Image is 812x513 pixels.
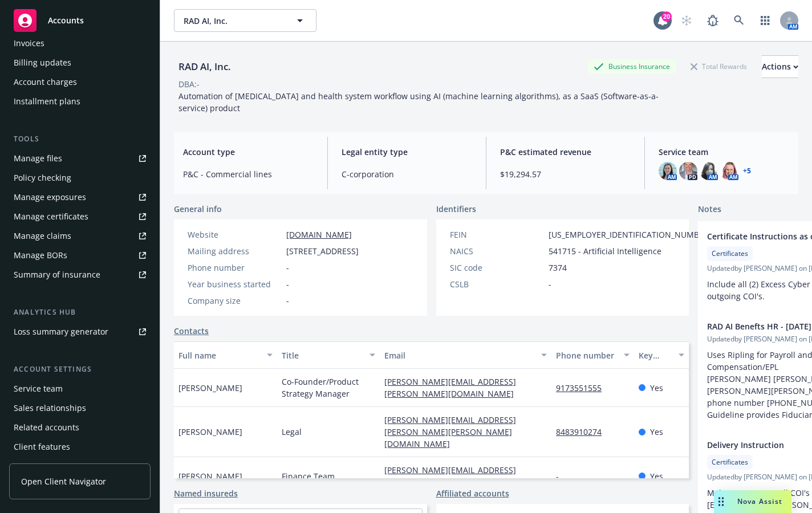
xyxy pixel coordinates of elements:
[549,262,567,274] span: 7374
[659,162,677,180] img: photo
[286,295,289,307] span: -
[9,54,151,72] a: Billing updates
[9,266,151,284] a: Summary of insurance
[183,146,314,158] span: Account type
[9,418,151,437] a: Related accounts
[650,382,663,394] span: Yes
[286,229,352,240] a: [DOMAIN_NAME]
[188,262,282,274] div: Phone number
[14,169,71,187] div: Policy checking
[549,278,551,290] span: -
[14,73,77,91] div: Account charges
[436,203,476,215] span: Identifiers
[14,266,100,284] div: Summary of insurance
[380,341,551,369] button: Email
[9,73,151,91] a: Account charges
[178,382,242,394] span: [PERSON_NAME]
[174,59,236,74] div: RAD AI, Inc.
[762,55,798,78] button: Actions
[184,15,282,27] span: RAD AI, Inc.
[14,246,67,264] div: Manage BORs
[282,349,363,361] div: Title
[698,203,721,217] span: Notes
[14,418,79,437] div: Related accounts
[754,9,777,32] a: Switch app
[342,168,472,180] span: C-corporation
[743,168,751,174] a: +5
[14,380,63,398] div: Service team
[549,229,712,241] span: [US_EMPLOYER_IDENTIFICATION_NUMBER]
[9,323,151,341] a: Loss summary generator
[14,34,44,52] div: Invoices
[701,9,724,32] a: Report a Bug
[720,162,738,180] img: photo
[342,146,472,158] span: Legal entity type
[556,349,616,361] div: Phone number
[14,399,86,417] div: Sales relationships
[188,229,282,241] div: Website
[9,380,151,398] a: Service team
[282,426,302,438] span: Legal
[714,490,728,513] div: Drag to move
[384,465,523,487] a: [PERSON_NAME][EMAIL_ADDRESS][PERSON_NAME][DOMAIN_NAME]
[450,262,544,274] div: SIC code
[9,207,151,226] a: Manage certificates
[9,438,151,456] a: Client features
[450,229,544,241] div: FEIN
[178,91,659,113] span: Automation of [MEDICAL_DATA] and health system workflow using AI (machine learning algorithms), a...
[9,188,151,206] a: Manage exposures
[450,245,544,257] div: NAICS
[14,438,70,456] div: Client features
[450,278,544,290] div: CSLB
[675,9,698,32] a: Start snowing
[174,203,222,215] span: General info
[178,426,242,438] span: [PERSON_NAME]
[9,246,151,264] a: Manage BORs
[14,92,80,111] div: Installment plans
[549,245,661,257] span: 541715 - Artificial Intelligence
[500,146,631,158] span: P&C estimated revenue
[21,475,106,487] span: Open Client Navigator
[14,188,86,206] div: Manage exposures
[634,341,689,369] button: Key contact
[700,162,718,180] img: photo
[712,249,748,259] span: Certificates
[14,227,71,245] div: Manage claims
[188,295,282,307] div: Company size
[9,364,151,375] div: Account settings
[9,307,151,318] div: Analytics hub
[9,149,151,168] a: Manage files
[659,146,789,158] span: Service team
[178,470,242,482] span: [PERSON_NAME]
[384,414,516,449] a: [PERSON_NAME][EMAIL_ADDRESS][PERSON_NAME][PERSON_NAME][DOMAIN_NAME]
[286,245,359,257] span: [STREET_ADDRESS]
[588,59,676,74] div: Business Insurance
[9,92,151,111] a: Installment plans
[48,16,84,25] span: Accounts
[650,426,663,438] span: Yes
[500,168,631,180] span: $19,294.57
[282,376,376,400] span: Co-Founder/Product Strategy Manager
[556,426,611,437] a: 8483910274
[9,227,151,245] a: Manage claims
[14,323,108,341] div: Loss summary generator
[384,376,523,399] a: [PERSON_NAME][EMAIL_ADDRESS][PERSON_NAME][DOMAIN_NAME]
[174,325,209,337] a: Contacts
[728,9,750,32] a: Search
[183,168,314,180] span: P&C - Commercial lines
[551,341,634,369] button: Phone number
[650,470,663,482] span: Yes
[712,457,748,467] span: Certificates
[9,5,151,36] a: Accounts
[178,349,260,361] div: Full name
[286,262,289,274] span: -
[14,149,62,168] div: Manage files
[282,470,335,482] span: Finance Team
[9,34,151,52] a: Invoices
[679,162,697,180] img: photo
[661,11,672,22] div: 20
[737,496,782,506] span: Nova Assist
[174,9,316,32] button: RAD AI, Inc.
